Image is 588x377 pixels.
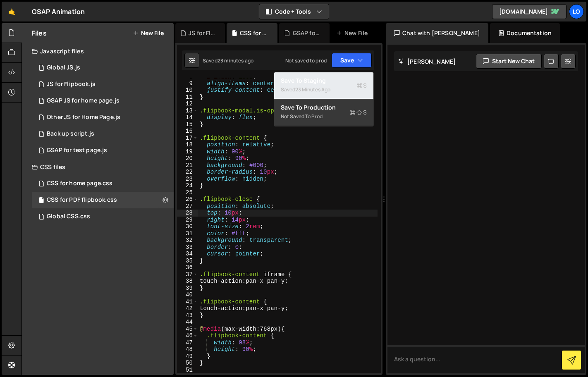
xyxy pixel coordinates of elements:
[177,80,198,87] div: 9
[47,64,80,72] div: Global JS.js
[177,319,198,326] div: 44
[22,43,174,60] div: Javascript files
[177,94,198,101] div: 11
[32,7,85,17] div: GSAP Animation
[177,87,198,94] div: 10
[259,4,329,19] button: Code + Tools
[177,264,198,271] div: 36
[177,305,198,312] div: 42
[177,237,198,244] div: 32
[293,29,320,37] div: GSAP for test page.js
[2,2,22,21] a: 🤙
[177,169,198,176] div: 22
[177,217,198,224] div: 29
[47,114,120,121] div: Other JS for Home Page.js
[47,213,90,220] div: Global CSS.css
[177,291,198,298] div: 40
[177,271,198,278] div: 37
[295,86,330,93] div: 23 minutes ago
[476,54,542,69] button: Start new chat
[47,147,107,154] div: GSAP for test page.js
[133,30,164,36] button: New File
[177,121,198,128] div: 15
[398,57,456,65] h2: [PERSON_NAME]
[177,298,198,305] div: 41
[177,128,198,135] div: 16
[386,23,488,43] div: Chat with [PERSON_NAME]
[177,176,198,183] div: 23
[177,367,198,374] div: 51
[177,332,198,339] div: 46
[177,339,198,346] div: 47
[177,346,198,353] div: 48
[47,81,96,88] div: JS for Flipbook.js
[177,135,198,142] div: 17
[336,29,371,37] div: New File
[177,278,198,285] div: 38
[177,114,198,121] div: 14
[32,29,47,38] h2: Files
[177,244,198,251] div: 33
[47,130,94,138] div: Back up script.js
[32,142,174,159] div: 15193/39988.js
[177,360,198,367] div: 50
[32,60,174,76] div: 15193/41262.js
[281,112,367,122] div: Not saved to prod
[177,251,198,258] div: 34
[47,97,120,105] div: GSAP JS for home page.js
[281,76,367,85] div: Save to Staging
[274,72,373,99] button: Save to StagingS Saved23 minutes ago
[177,223,198,230] div: 30
[285,57,327,64] div: Not saved to prod
[47,196,117,204] div: CSS for PDF flipbook.css
[177,141,198,148] div: 18
[47,180,112,187] div: CSS for home page.css
[177,155,198,162] div: 20
[177,353,198,360] div: 49
[32,93,174,109] div: 15193/39857.js
[203,57,253,64] div: Saved
[32,76,174,93] div: JS for Flipbook.js
[177,203,198,210] div: 27
[177,148,198,155] div: 19
[332,53,372,68] button: Save
[22,159,174,175] div: CSS files
[177,100,198,107] div: 12
[32,109,174,126] div: 15193/40903.js
[356,81,367,90] span: S
[177,285,198,292] div: 39
[177,312,198,319] div: 43
[490,23,560,43] div: Documentation
[32,208,174,225] div: 15193/42751.css
[32,126,174,142] div: 15193/39856.js
[189,29,215,37] div: JS for Flipbook.js
[177,210,198,217] div: 28
[177,230,198,237] div: 31
[177,182,198,189] div: 24
[177,107,198,115] div: 13
[218,57,253,64] div: 23 minutes ago
[177,189,198,196] div: 25
[281,103,367,112] div: Save to Production
[492,4,566,19] a: [DOMAIN_NAME]
[177,196,198,203] div: 26
[177,162,198,169] div: 21
[240,29,268,37] div: CSS for PDF flipbook.css
[177,258,198,265] div: 35
[274,99,373,126] button: Save to ProductionS Not saved to prod
[281,85,367,95] div: Saved
[32,175,174,192] div: 15193/40405.css
[32,192,174,208] div: CSS for PDF flipbook.css
[350,108,367,117] span: S
[177,326,198,333] div: 45
[569,4,584,19] a: Lo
